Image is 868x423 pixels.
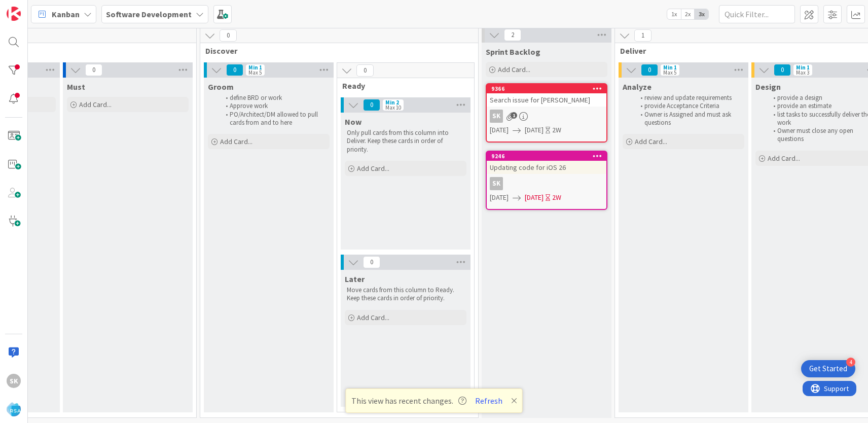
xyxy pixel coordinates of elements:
[356,64,374,77] span: 0
[491,153,606,160] div: 9246
[755,82,781,92] span: Design
[552,192,561,203] div: 2W
[490,177,503,190] div: sk
[220,94,328,102] li: define BRD or work
[490,192,509,203] span: [DATE]
[220,137,252,146] span: Add Card...
[796,65,810,70] div: Min 1
[345,274,365,284] span: Later
[220,102,328,110] li: Approve work
[208,82,234,92] span: Groom
[226,64,243,76] span: 0
[487,84,606,107] div: 9366Search issue for [PERSON_NAME]
[719,5,795,23] input: Quick Filter...
[525,192,544,203] span: [DATE]
[106,9,192,19] b: Software Development
[205,46,465,56] span: Discover
[345,117,361,127] span: Now
[525,125,544,135] span: [DATE]
[634,29,652,42] span: 1
[385,105,401,110] div: Max 10
[801,360,855,377] div: Open Get Started checklist, remaining modules: 4
[363,99,380,111] span: 0
[7,402,21,416] img: avatar
[7,374,21,388] div: sk
[248,70,262,75] div: Max 5
[7,7,21,21] img: Visit kanbanzone.com
[635,102,743,110] li: provide Acceptance Criteria
[487,110,606,123] div: sk
[85,64,102,76] span: 0
[491,85,606,92] div: 9366
[347,129,464,154] p: Only pull cards from this column into Deliver. Keep these cards in order of priority.
[663,65,677,70] div: Min 1
[695,9,708,19] span: 3x
[511,112,517,119] span: 1
[357,313,389,322] span: Add Card...
[623,82,652,92] span: Analyze
[498,65,530,74] span: Add Card...
[52,8,80,20] span: Kanban
[635,94,743,102] li: review and update requirements
[347,286,464,303] p: Move cards from this column to Ready. Keep these cards in order of priority.
[635,111,743,127] li: Owner is Assigned and must ask questions
[768,154,800,163] span: Add Card...
[774,64,791,76] span: 0
[487,84,606,93] div: 9366
[486,47,540,57] span: Sprint Backlog
[21,2,46,14] span: Support
[472,394,506,407] button: Refresh
[67,82,85,92] span: Must
[487,93,606,107] div: Search issue for [PERSON_NAME]
[552,125,561,135] div: 2W
[487,152,606,174] div: 9246Updating code for iOS 26
[846,358,855,367] div: 4
[796,70,809,75] div: Max 3
[351,395,466,407] span: This view has recent changes.
[641,64,658,76] span: 0
[363,256,380,268] span: 0
[357,164,389,173] span: Add Card...
[490,125,509,135] span: [DATE]
[487,152,606,161] div: 9246
[342,81,461,91] span: Ready
[487,177,606,190] div: sk
[385,100,399,105] div: Min 2
[809,364,847,374] div: Get Started
[490,110,503,123] div: sk
[663,70,676,75] div: Max 5
[504,29,521,41] span: 2
[667,9,681,19] span: 1x
[248,65,262,70] div: Min 1
[220,111,328,127] li: PO/Architect/DM allowed to pull cards from and to here
[635,137,667,146] span: Add Card...
[220,29,237,42] span: 0
[487,161,606,174] div: Updating code for iOS 26
[681,9,695,19] span: 2x
[79,100,112,109] span: Add Card...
